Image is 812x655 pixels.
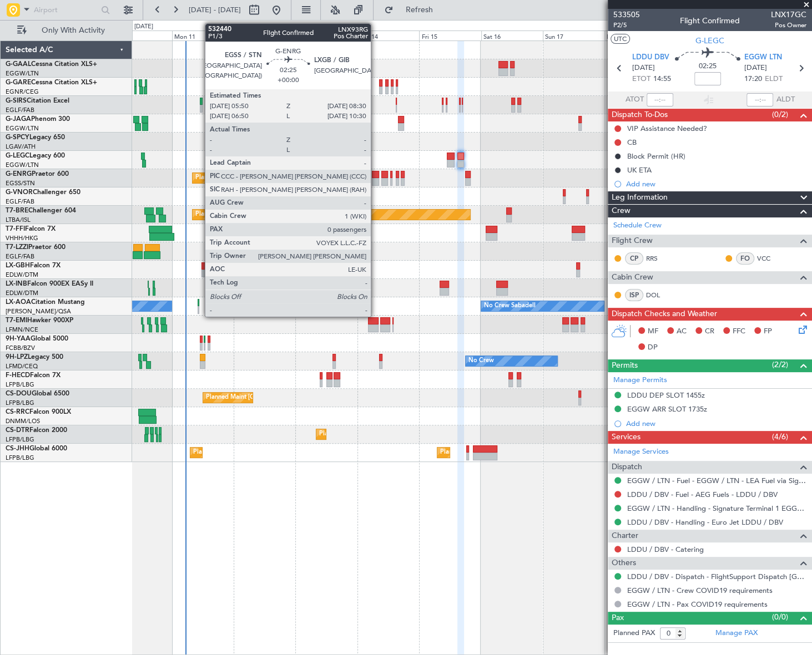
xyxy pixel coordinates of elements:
[627,600,768,609] a: EGGW / LTN - Pax COVID19 requirements
[6,216,31,224] a: LTBA/ISL
[627,404,707,414] div: EGGW ARR SLOT 1735z
[764,326,772,337] span: FP
[627,517,783,527] a: LDDU / DBV - Handling - Euro Jet LDDU / DBV
[625,252,643,265] div: CP
[6,262,60,269] a: LX-GBHFalcon 7X
[6,69,39,78] a: EGGW/LTN
[234,31,296,40] div: Tue 12
[29,27,117,34] span: Only With Activity
[6,134,65,141] a: G-SPCYLegacy 650
[6,226,56,232] a: T7-FFIFalcon 7X
[6,354,63,360] a: 9H-LPZLegacy 500
[648,342,658,353] span: DP
[6,179,35,187] a: EGSS/STN
[319,97,502,113] div: Unplanned Maint [GEOGRAPHIC_DATA] ([GEOGRAPHIC_DATA])
[715,628,758,639] a: Manage PAX
[705,326,714,337] span: CR
[6,445,67,452] a: CS-JHHGlobal 6000
[6,124,39,133] a: EGGW/LTN
[612,205,631,217] span: Crew
[6,354,28,360] span: 9H-LPZ
[6,79,31,86] span: G-GARE
[6,409,29,415] span: CS-RRC
[612,530,638,542] span: Charter
[6,344,35,352] a: FCBB/BZV
[613,446,669,458] a: Manage Services
[6,299,85,306] a: LX-AOACitation Mustang
[604,31,666,40] div: Mon 18
[626,179,806,189] div: Add new
[6,207,28,214] span: T7-BRE
[613,628,655,639] label: Planned PAX
[6,98,27,104] span: G-SIRS
[680,15,740,27] div: Flight Confirmed
[613,220,662,231] a: Schedule Crew
[646,290,671,300] a: DOL
[677,326,687,337] span: AC
[6,435,34,444] a: LFPB/LBG
[6,207,76,214] a: T7-BREChallenger 604
[6,380,34,389] a: LFPB/LBG
[772,611,788,623] span: (0/0)
[481,31,543,40] div: Sat 16
[627,151,685,161] div: Block Permit (HR)
[627,476,806,485] a: EGGW / LTN - Fuel - EGGW / LTN - LEA Fuel via Signature in EGGW
[627,586,773,595] a: EGGW / LTN - Crew COVID19 requirements
[110,31,172,40] div: Sun 10
[6,134,29,141] span: G-SPCY
[319,426,376,443] div: Planned Maint Sofia
[736,252,754,265] div: FO
[632,74,650,85] span: ETOT
[611,34,630,44] button: UTC
[6,61,31,68] span: G-GAAL
[484,298,536,314] div: No Crew Sabadell
[612,612,624,624] span: Pax
[6,161,39,169] a: EGGW/LTN
[744,63,767,74] span: [DATE]
[6,427,29,434] span: CS-DTR
[6,252,34,261] a: EGLF/FAB
[6,390,32,397] span: CS-DOU
[6,197,34,206] a: EGLF/FAB
[468,353,494,369] div: No Crew
[6,153,29,159] span: G-LEGC
[632,63,655,74] span: [DATE]
[772,359,788,370] span: (2/2)
[612,109,668,121] span: Dispatch To-Dos
[6,106,34,114] a: EGLF/FAB
[6,281,93,287] a: LX-INBFalcon 900EX EASy II
[193,444,368,461] div: Planned Maint [GEOGRAPHIC_DATA] ([GEOGRAPHIC_DATA])
[34,2,98,18] input: Airport
[6,445,29,452] span: CS-JHH
[6,399,34,407] a: LFPB/LBG
[765,74,783,85] span: ELDT
[195,206,329,223] div: Planned Maint Warsaw ([GEOGRAPHIC_DATA])
[771,21,806,30] span: Pos Owner
[627,504,806,513] a: EGGW / LTN - Handling - Signature Terminal 1 EGGW / LTN
[627,138,637,147] div: CB
[626,419,806,428] div: Add new
[6,307,71,316] a: [PERSON_NAME]/QSA
[733,326,745,337] span: FFC
[627,572,806,581] a: LDDU / DBV - Dispatch - FlightSupport Dispatch [GEOGRAPHIC_DATA]
[6,153,65,159] a: G-LEGCLegacy 600
[653,74,671,85] span: 14:55
[396,6,442,14] span: Refresh
[627,490,778,499] a: LDDU / DBV - Fuel - AEG Fuels - LDDU / DBV
[627,124,707,133] div: VIP Assistance Needed?
[699,61,717,72] span: 02:25
[6,454,34,462] a: LFPB/LBG
[440,444,615,461] div: Planned Maint [GEOGRAPHIC_DATA] ([GEOGRAPHIC_DATA])
[195,170,370,186] div: Planned Maint [GEOGRAPHIC_DATA] ([GEOGRAPHIC_DATA])
[6,262,30,269] span: LX-GBH
[648,326,658,337] span: MF
[379,1,446,19] button: Refresh
[6,171,69,177] a: G-ENRGPraetor 600
[612,431,640,444] span: Services
[612,271,653,284] span: Cabin Crew
[6,336,31,342] span: 9H-YAA
[744,74,762,85] span: 17:20
[6,372,60,379] a: F-HECDFalcon 7X
[6,299,31,306] span: LX-AOA
[6,79,97,86] a: G-GARECessna Citation XLS+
